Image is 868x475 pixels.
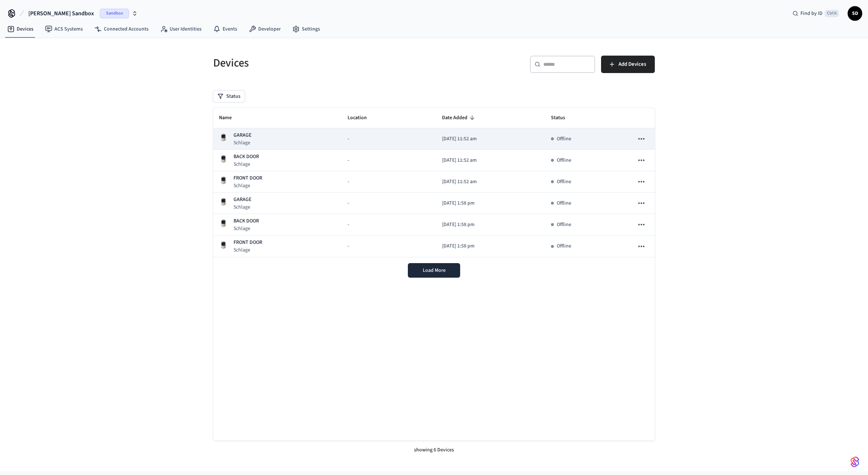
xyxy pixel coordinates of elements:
span: SD [848,7,861,20]
img: Schlage Sense Smart Deadbolt with Camelot Trim, Front [219,133,228,142]
a: Connected Accounts [89,23,154,36]
img: Schlage Sense Smart Deadbolt with Camelot Trim, Front [219,176,228,185]
img: Schlage Sense Smart Deadbolt with Camelot Trim, Front [219,241,228,249]
span: - [348,242,349,250]
span: Sandbox [100,9,129,18]
button: Load More [408,263,460,278]
p: Offline [557,157,571,164]
img: Schlage Sense Smart Deadbolt with Camelot Trim, Front [219,219,228,228]
p: [DATE] 1:58 pm [442,200,539,207]
a: Devices [1,23,39,36]
p: Schlage [234,139,251,146]
p: Offline [557,135,571,143]
span: Location [348,112,376,124]
p: [DATE] 11:52 am [442,178,539,186]
p: Schlage [234,246,262,254]
span: - [348,221,349,229]
img: Schlage Sense Smart Deadbolt with Camelot Trim, Front [219,154,228,163]
p: FRONT DOOR [234,239,262,246]
span: - [348,135,349,143]
span: Find by ID [800,10,823,17]
button: SD [848,6,862,21]
span: Add Devices [618,60,646,69]
p: Schlage [234,161,259,168]
span: Name [219,112,241,124]
p: Offline [557,178,571,186]
p: [DATE] 11:52 am [442,157,539,164]
img: Schlage Sense Smart Deadbolt with Camelot Trim, Front [219,197,228,206]
p: [DATE] 1:58 pm [442,242,539,250]
p: Schlage [234,182,262,189]
img: SeamLogoGradient.69752ec5.svg [851,456,859,468]
span: Ctrl K [825,10,839,17]
p: Offline [557,242,571,250]
span: - [348,157,349,164]
p: Schlage [234,225,259,232]
a: ACS Systems [39,23,89,36]
p: FRONT DOOR [234,174,262,182]
span: Load More [423,267,446,274]
a: User Identities [154,23,207,36]
p: Offline [557,200,571,207]
p: GARAGE [234,132,251,139]
p: [DATE] 11:52 am [442,135,539,143]
p: BACK DOOR [234,217,259,225]
a: Developer [243,23,287,36]
h5: Devices [213,56,430,71]
span: - [348,178,349,186]
div: Find by IDCtrl K [787,7,845,20]
p: Schlage [234,204,251,211]
a: Events [207,23,243,36]
p: BACK DOOR [234,153,259,161]
table: sticky table [213,108,655,257]
button: Status [213,90,245,102]
p: [DATE] 1:58 pm [442,221,539,229]
span: Status [551,112,575,124]
p: Offline [557,221,571,229]
a: Settings [287,23,326,36]
span: Date Added [442,112,477,124]
div: showing 6 Devices [213,440,655,460]
span: [PERSON_NAME] Sandbox [28,9,94,18]
p: GARAGE [234,196,251,204]
span: - [348,200,349,207]
button: Add Devices [601,56,655,73]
